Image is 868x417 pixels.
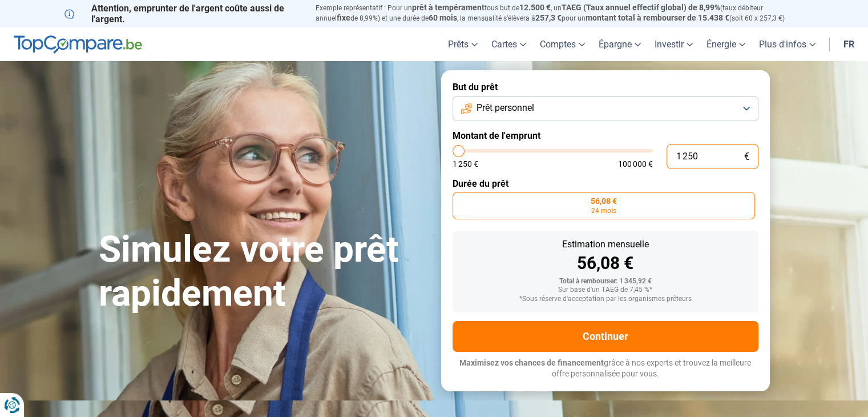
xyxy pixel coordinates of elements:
span: Maximisez vos chances de financement [459,358,604,367]
button: Prêt personnel [453,96,758,121]
span: 100 000 € [618,160,653,168]
a: Plus d'infos [752,27,822,61]
span: montant total à rembourser de 15.438 € [586,13,729,22]
span: prêt à tempérament [412,3,485,12]
div: 56,08 € [462,255,749,272]
span: TAEG (Taux annuel effectif global) de 8,99% [562,3,720,12]
a: Épargne [592,27,648,61]
a: Énergie [700,27,752,61]
div: Sur base d'un TAEG de 7,45 %* [462,286,749,294]
button: Continuer [453,321,758,352]
p: grâce à nos experts et trouvez la meilleure offre personnalisée pour vous. [453,358,758,380]
p: Exemple représentatif : Pour un tous but de , un (taux débiteur annuel de 8,99%) et une durée de ... [316,3,804,23]
a: fr [837,27,861,61]
a: Comptes [533,27,592,61]
label: But du prêt [453,82,758,93]
span: € [744,152,749,162]
span: 12.500 € [519,3,551,12]
div: Estimation mensuelle [462,240,749,249]
a: Investir [648,27,700,61]
img: TopCompare [14,35,142,54]
span: 60 mois [429,13,457,22]
span: 56,08 € [591,197,617,205]
p: Attention, emprunter de l'argent coûte aussi de l'argent. [64,3,302,25]
label: Montant de l'emprunt [453,130,758,141]
div: Total à rembourser: 1 345,92 € [462,278,749,286]
span: 257,3 € [535,13,562,22]
span: Prêt personnel [477,102,534,114]
a: Prêts [441,27,485,61]
div: *Sous réserve d'acceptation par les organismes prêteurs [462,295,749,303]
span: 24 mois [591,207,616,214]
h1: Simulez votre prêt rapidement [99,228,427,316]
a: Cartes [485,27,533,61]
span: fixe [337,13,350,22]
span: 1 250 € [453,160,478,168]
label: Durée du prêt [453,178,758,189]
